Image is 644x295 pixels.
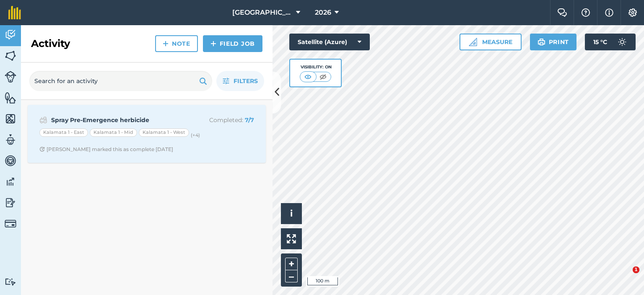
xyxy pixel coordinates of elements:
img: svg+xml;base64,PHN2ZyB4bWxucz0iaHR0cDovL3d3dy53My5vcmcvMjAwMC9zdmciIHdpZHRoPSI1NiIgaGVpZ2h0PSI2MC... [5,50,16,62]
img: svg+xml;base64,PHN2ZyB4bWxucz0iaHR0cDovL3d3dy53My5vcmcvMjAwMC9zdmciIHdpZHRoPSI1NiIgaGVpZ2h0PSI2MC... [5,91,16,104]
img: svg+xml;base64,PD94bWwgdmVyc2lvbj0iMS4wIiBlbmNvZGluZz0idXRmLTgiPz4KPCEtLSBHZW5lcmF0b3I6IEFkb2JlIE... [5,196,16,209]
a: Spray Pre-Emergence herbicideCompleted: 7/7Kalamata 1 - EastKalamata 1 - MidKalamata 1 - West(+4)... [33,110,261,158]
img: svg+xml;base64,PD94bWwgdmVyc2lvbj0iMS4wIiBlbmNvZGluZz0idXRmLTgiPz4KPCEtLSBHZW5lcmF0b3I6IEFkb2JlIE... [5,175,16,188]
img: svg+xml;base64,PD94bWwgdmVyc2lvbj0iMS4wIiBlbmNvZGluZz0idXRmLTgiPz4KPCEtLSBHZW5lcmF0b3I6IEFkb2JlIE... [5,29,16,41]
button: Measure [460,34,522,50]
span: 15 ° C [593,34,607,50]
img: svg+xml;base64,PHN2ZyB4bWxucz0iaHR0cDovL3d3dy53My5vcmcvMjAwMC9zdmciIHdpZHRoPSI1MCIgaGVpZ2h0PSI0MC... [318,73,328,81]
img: svg+xml;base64,PD94bWwgdmVyc2lvbj0iMS4wIiBlbmNvZGluZz0idXRmLTgiPz4KPCEtLSBHZW5lcmF0b3I6IEFkb2JlIE... [5,278,16,286]
button: Print [530,34,577,50]
iframe: Intercom live chat [615,266,636,287]
img: svg+xml;base64,PD94bWwgdmVyc2lvbj0iMS4wIiBlbmNvZGluZz0idXRmLTgiPz4KPCEtLSBHZW5lcmF0b3I6IEFkb2JlIE... [5,218,16,230]
span: 1 [633,266,639,273]
img: svg+xml;base64,PHN2ZyB4bWxucz0iaHR0cDovL3d3dy53My5vcmcvMjAwMC9zdmciIHdpZHRoPSIxOSIgaGVpZ2h0PSIyNC... [538,37,545,47]
img: svg+xml;base64,PHN2ZyB4bWxucz0iaHR0cDovL3d3dy53My5vcmcvMjAwMC9zdmciIHdpZHRoPSI1MCIgaGVpZ2h0PSI0MC... [303,73,313,81]
img: svg+xml;base64,PHN2ZyB4bWxucz0iaHR0cDovL3d3dy53My5vcmcvMjAwMC9zdmciIHdpZHRoPSI1NiIgaGVpZ2h0PSI2MC... [5,112,16,125]
strong: 7 / 7 [245,116,254,124]
span: i [290,208,293,219]
span: Filters [234,76,258,86]
div: Kalamata 1 - Mid [90,128,137,137]
h2: Activity [31,37,70,50]
img: svg+xml;base64,PHN2ZyB4bWxucz0iaHR0cDovL3d3dy53My5vcmcvMjAwMC9zdmciIHdpZHRoPSIxOSIgaGVpZ2h0PSIyNC... [199,76,207,86]
img: A cog icon [628,8,638,17]
img: Clock with arrow pointing clockwise [39,146,45,152]
button: 15 °C [585,34,636,50]
span: 2026 [315,8,331,18]
img: svg+xml;base64,PHN2ZyB4bWxucz0iaHR0cDovL3d3dy53My5vcmcvMjAwMC9zdmciIHdpZHRoPSIxNyIgaGVpZ2h0PSIxNy... [605,8,613,18]
img: svg+xml;base64,PHN2ZyB4bWxucz0iaHR0cDovL3d3dy53My5vcmcvMjAwMC9zdmciIHdpZHRoPSIxNCIgaGVpZ2h0PSIyNC... [210,39,216,49]
img: Ruler icon [469,38,477,46]
img: Two speech bubbles overlapping with the left bubble in the forefront [557,8,567,17]
img: Four arrows, one pointing top left, one top right, one bottom right and the last bottom left [287,234,296,243]
img: svg+xml;base64,PD94bWwgdmVyc2lvbj0iMS4wIiBlbmNvZGluZz0idXRmLTgiPz4KPCEtLSBHZW5lcmF0b3I6IEFkb2JlIE... [5,71,16,83]
img: fieldmargin Logo [8,6,21,19]
button: i [281,203,302,224]
div: Kalamata 1 - West [139,128,189,137]
div: Visibility: On [300,64,332,70]
input: Search for an activity [29,71,212,91]
button: – [285,270,298,282]
strong: Spray Pre-Emergence herbicide [51,115,184,125]
div: Kalamata 1 - East [39,128,88,137]
img: A question mark icon [581,8,591,17]
a: Note [155,35,198,52]
button: Filters [216,71,264,91]
img: svg+xml;base64,PHN2ZyB4bWxucz0iaHR0cDovL3d3dy53My5vcmcvMjAwMC9zdmciIHdpZHRoPSIxNCIgaGVpZ2h0PSIyNC... [163,39,169,49]
img: svg+xml;base64,PD94bWwgdmVyc2lvbj0iMS4wIiBlbmNvZGluZz0idXRmLTgiPz4KPCEtLSBHZW5lcmF0b3I6IEFkb2JlIE... [614,34,631,50]
img: svg+xml;base64,PD94bWwgdmVyc2lvbj0iMS4wIiBlbmNvZGluZz0idXRmLTgiPz4KPCEtLSBHZW5lcmF0b3I6IEFkb2JlIE... [5,154,16,167]
span: [GEOGRAPHIC_DATA] [232,8,293,18]
img: svg+xml;base64,PD94bWwgdmVyc2lvbj0iMS4wIiBlbmNvZGluZz0idXRmLTgiPz4KPCEtLSBHZW5lcmF0b3I6IEFkb2JlIE... [5,133,16,146]
button: Satellite (Azure) [289,34,370,50]
button: + [285,258,298,270]
div: [PERSON_NAME] marked this as complete [DATE] [39,146,173,153]
img: svg+xml;base64,PD94bWwgdmVyc2lvbj0iMS4wIiBlbmNvZGluZz0idXRmLTgiPz4KPCEtLSBHZW5lcmF0b3I6IEFkb2JlIE... [39,115,47,125]
p: Completed : [187,115,254,125]
a: Field Job [203,35,262,52]
small: (+ 4 ) [191,132,200,138]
